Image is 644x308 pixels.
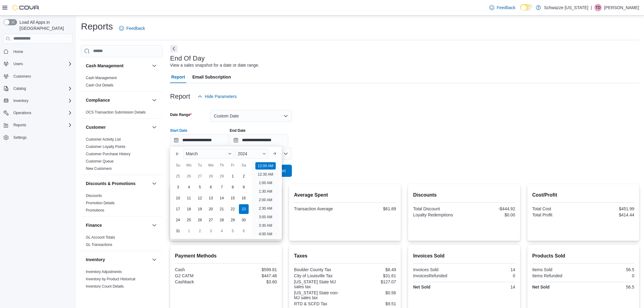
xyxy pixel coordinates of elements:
div: day-28 [206,171,216,181]
h3: Customer [86,124,106,130]
span: Catalog [11,85,72,92]
div: $31.61 [346,273,396,278]
span: Customer Activity List [86,137,121,142]
span: Catalog [13,86,26,91]
a: Customers [11,73,33,80]
label: Start Date [170,128,187,133]
div: day-2 [239,171,249,181]
button: Discounts & Promotions [86,180,149,187]
div: day-10 [173,193,183,203]
span: OCS Transaction Submission Details [86,110,146,115]
li: 4:00 AM [256,230,275,238]
button: Open list of options [283,151,288,156]
span: Feedback [497,5,515,11]
div: $0.00 [465,212,515,217]
li: 12:30 AM [255,171,276,178]
div: day-4 [184,182,194,192]
div: day-4 [217,226,227,236]
button: Previous Month [173,149,182,159]
div: day-7 [217,182,227,192]
button: Customer [86,124,149,130]
div: 14 [465,267,515,272]
div: day-20 [206,204,216,214]
button: Inventory [151,256,158,263]
li: 3:00 AM [256,213,275,221]
div: day-25 [173,171,183,181]
span: Promotion Details [86,201,115,205]
div: day-5 [228,226,238,236]
h2: Products Sold [532,252,634,260]
div: View a sales snapshot for a date or date range. [170,62,259,68]
h3: Finance [86,222,102,228]
div: Loyalty Redemptions [413,212,463,217]
div: 56.5 [584,267,634,272]
div: Cash Management [81,74,163,91]
div: day-26 [195,215,205,225]
div: RTD & SCFD Tax [294,301,344,306]
strong: Net Sold [532,285,550,289]
span: Operations [13,110,31,115]
h2: Cost/Profit [532,191,634,199]
button: Next [170,45,177,52]
span: Inventory Adjustments [86,269,122,274]
input: Dark Mode [520,4,533,11]
button: Finance [151,222,158,229]
div: Mo [184,160,194,170]
div: Compliance [81,109,163,118]
span: Operations [11,109,72,117]
div: Th [217,160,227,170]
div: G2 CATM [175,273,225,278]
button: Customer [151,124,158,131]
div: $8.49 [346,267,396,272]
div: day-25 [184,215,194,225]
div: Boulder County Tax [294,267,344,272]
div: day-30 [239,215,249,225]
span: Customer Loyalty Points [86,144,125,149]
div: day-17 [173,204,183,214]
div: day-22 [228,204,238,214]
h2: Invoices Sold [413,252,515,260]
li: 2:00 AM [256,196,275,204]
div: day-1 [228,171,238,181]
a: OCS Transaction Submission Details [86,110,146,114]
img: Cova [12,5,40,11]
div: day-27 [206,215,216,225]
div: $127.07 [346,279,396,284]
span: Discounts [86,193,102,198]
button: Compliance [151,96,158,104]
strong: Net Sold [413,285,430,289]
span: Feedback [126,25,145,31]
div: Invoices Sold [413,267,463,272]
a: New Customers [86,166,112,171]
div: Button. Open the month selector. March is currently selected. [184,149,234,159]
input: Press the down key to open a popover containing a calendar. [230,134,288,146]
div: InvoicesRefunded [413,273,463,278]
span: Home [11,48,72,55]
div: day-8 [228,182,238,192]
p: | [591,4,592,11]
div: Items Sold [532,267,582,272]
span: 2024 [238,151,247,156]
a: Customer Activity List [86,137,121,142]
h3: Cash Management [86,63,124,69]
span: Customers [11,72,72,80]
button: Cash Management [151,62,158,69]
div: 14 [465,285,515,289]
a: Home [11,48,26,55]
li: 1:30 AM [256,188,275,195]
button: Finance [86,222,149,228]
button: Operations [11,109,34,117]
input: Press the down key to enter a popover containing a calendar. Press the escape key to close the po... [170,134,229,146]
a: GL Account Totals [86,235,115,240]
span: Users [11,60,72,68]
div: day-18 [184,204,194,214]
span: Reports [13,123,26,128]
ul: Time [252,161,279,236]
div: day-11 [184,193,194,203]
button: Home [1,47,75,56]
div: $599.81 [227,267,277,272]
a: Cash Out Details [86,83,114,87]
a: Inventory by Product Historical [86,277,135,281]
div: day-5 [195,182,205,192]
